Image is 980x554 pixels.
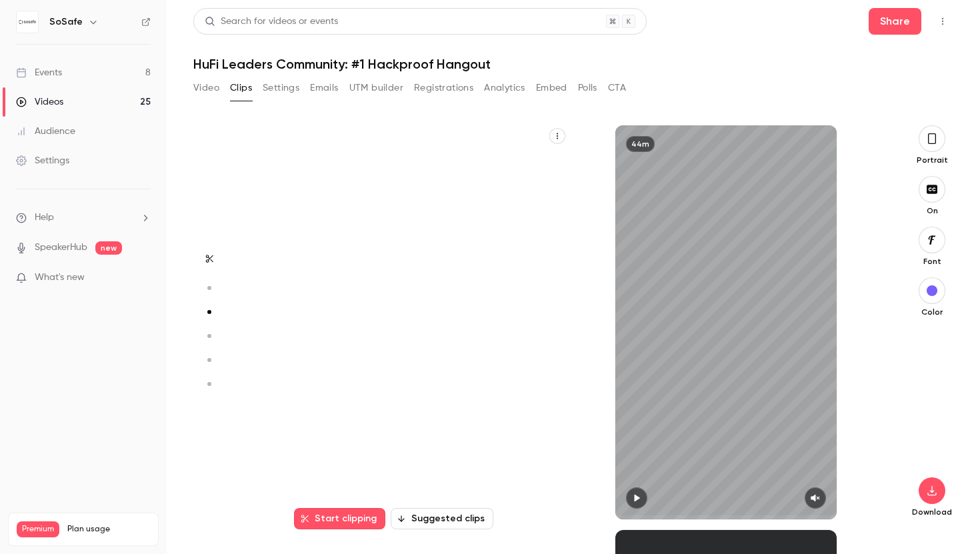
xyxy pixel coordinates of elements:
span: new [95,241,122,255]
div: Videos [16,95,63,109]
a: SpeakerHub [35,241,87,255]
span: What's new [35,271,85,285]
button: Settings [263,77,299,99]
button: Analytics [484,77,525,99]
p: Download [911,507,953,517]
button: UTM builder [349,77,403,99]
span: Premium [17,521,59,537]
div: 44m [626,136,655,152]
div: Settings [16,154,69,167]
h6: SoSafe [49,15,83,29]
button: Share [869,8,921,35]
img: SoSafe [17,11,38,33]
button: Clips [230,77,252,99]
div: Search for videos or events [205,15,338,29]
div: Events [16,66,62,79]
span: Plan usage [67,524,150,535]
button: Registrations [414,77,473,99]
button: Embed [536,77,567,99]
button: CTA [608,77,626,99]
li: help-dropdown-opener [16,211,151,225]
button: Polls [578,77,597,99]
button: Video [193,77,219,99]
h1: HuFi Leaders Community: #1 Hackproof Hangout [193,56,953,72]
button: Top Bar Actions [932,11,953,32]
button: Start clipping [294,508,385,529]
p: Color [911,307,953,317]
p: Portrait [911,155,953,165]
div: Audience [16,125,75,138]
span: Help [35,211,54,225]
p: Font [911,256,953,267]
p: On [911,205,953,216]
button: Suggested clips [391,508,493,529]
button: Emails [310,77,338,99]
